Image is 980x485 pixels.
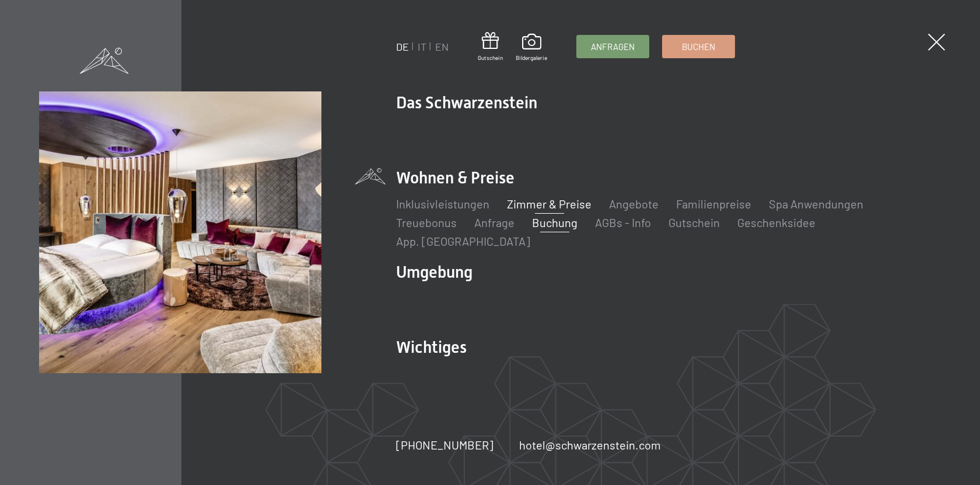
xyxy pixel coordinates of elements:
span: [PHONE_NUMBER] [396,438,494,452]
a: Bildergalerie [516,34,547,62]
a: Anfrage [474,215,514,229]
a: Inklusivleistungen [396,197,489,211]
span: Gutschein [478,54,503,62]
a: Spa Anwendungen [769,197,863,211]
a: Gutschein [668,215,720,229]
a: hotel@schwarzenstein.com [519,437,661,453]
a: Anfragen [577,36,649,58]
a: Gutschein [478,32,503,62]
a: IT [418,40,426,53]
a: Treuebonus [396,215,457,229]
a: Geschenksidee [737,215,815,229]
a: AGBs - Info [595,215,651,229]
a: DE [396,40,409,53]
span: Anfragen [591,41,635,53]
span: Bildergalerie [516,54,547,62]
a: Buchen [663,36,734,58]
a: Buchung [532,215,577,229]
a: Familienpreise [676,197,751,211]
a: App. [GEOGRAPHIC_DATA] [396,234,530,248]
a: [PHONE_NUMBER] [396,437,494,453]
a: EN [435,40,449,53]
a: Angebote [609,197,659,211]
span: Buchen [682,41,715,53]
a: Zimmer & Preise [507,197,591,211]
